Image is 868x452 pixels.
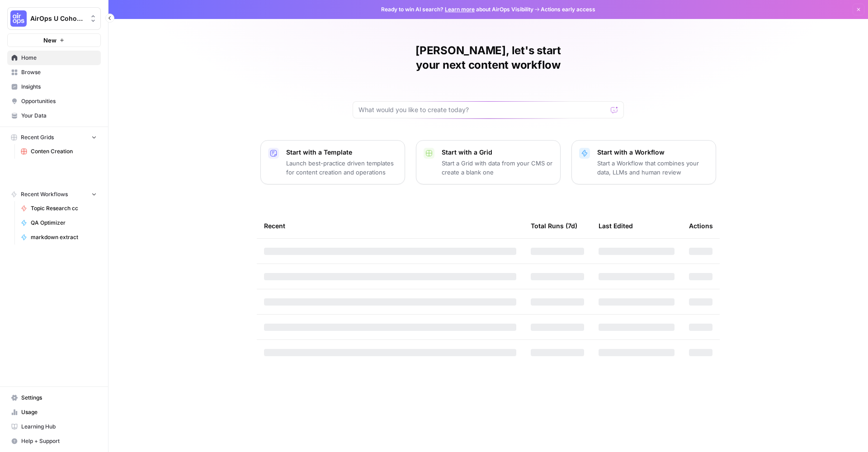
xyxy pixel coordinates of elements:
span: QA Optimizer [31,219,97,227]
span: Recent Grids [21,133,54,141]
a: Settings [7,391,101,405]
span: Learning Hub [21,423,97,431]
button: New [7,33,101,47]
p: Start with a Workflow [597,148,708,157]
span: Settings [21,394,97,402]
span: Conten Creation [31,147,97,155]
p: Launch best-practice driven templates for content creation and operations [286,159,397,177]
div: Actions [689,213,713,238]
button: Recent Grids [7,131,101,144]
a: QA Optimizer [17,216,101,230]
button: Recent Workflows [7,188,101,201]
a: Learn more [445,6,475,13]
a: Opportunities [7,94,101,108]
span: Insights [21,83,97,91]
button: Workspace: AirOps U Cohort 1 [7,7,101,30]
a: Home [7,51,101,65]
span: Browse [21,68,97,76]
span: markdown extract [31,233,97,241]
p: Start a Grid with data from your CMS or create a blank one [442,159,553,177]
img: AirOps U Cohort 1 Logo [10,10,27,27]
button: Start with a WorkflowStart a Workflow that combines your data, LLMs and human review [571,140,716,184]
h1: [PERSON_NAME], let's start your next content workflow [353,43,624,72]
a: Usage [7,405,101,419]
p: Start with a Grid [442,148,553,157]
div: Total Runs (7d) [531,213,577,238]
a: Topic Research cc [17,201,101,216]
p: Start with a Template [286,148,397,157]
span: Opportunities [21,97,97,105]
span: Recent Workflows [21,190,68,198]
a: markdown extract [17,230,101,245]
a: Conten Creation [17,144,101,159]
a: Your Data [7,108,101,123]
p: Start a Workflow that combines your data, LLMs and human review [597,159,708,177]
a: Insights [7,80,101,94]
button: Start with a TemplateLaunch best-practice driven templates for content creation and operations [260,140,405,184]
span: AirOps U Cohort 1 [30,14,85,23]
button: Help + Support [7,434,101,448]
a: Browse [7,65,101,80]
span: Ready to win AI search? about AirOps Visibility [381,5,533,14]
div: Recent [264,213,516,238]
span: Topic Research cc [31,204,97,212]
span: Usage [21,408,97,416]
span: New [43,36,57,45]
button: Start with a GridStart a Grid with data from your CMS or create a blank one [416,140,561,184]
span: Your Data [21,112,97,120]
div: Last Edited [599,213,633,238]
input: What would you like to create today? [359,105,607,114]
a: Learning Hub [7,419,101,434]
span: Actions early access [541,5,595,14]
span: Help + Support [21,437,97,445]
span: Home [21,54,97,62]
